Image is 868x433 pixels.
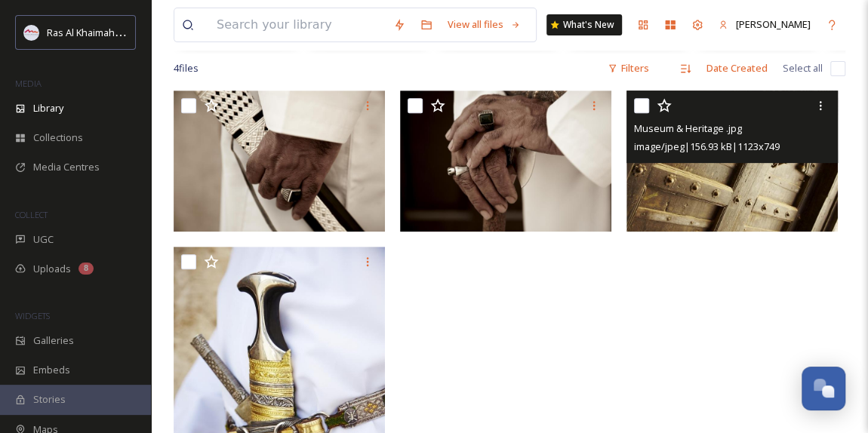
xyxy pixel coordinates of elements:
span: Uploads [33,262,71,276]
span: 4 file s [174,61,199,75]
span: [PERSON_NAME] [736,17,811,31]
div: 8 [78,263,94,275]
a: View all files [440,10,528,39]
div: Date Created [699,54,775,83]
span: Stories [33,392,66,407]
img: Museum & Heritage .jpg [174,91,385,232]
div: Filters [600,54,657,83]
span: Select all [783,61,823,75]
span: Ras Al Khaimah Tourism Development Authority [47,25,260,39]
span: MEDIA [15,78,42,89]
img: Logo_RAKTDA_RGB-01.png [24,25,39,40]
span: UGC [33,232,54,247]
img: Museum & Heritage .jpg [400,91,611,232]
span: COLLECT [15,209,48,220]
span: Media Centres [33,160,100,174]
span: image/jpeg | 156.93 kB | 1123 x 749 [634,140,780,153]
span: Embeds [33,363,70,377]
span: Collections [33,131,83,145]
input: Search your library [209,8,386,41]
span: WIDGETS [15,310,50,321]
span: Museum & Heritage .jpg [634,121,742,135]
span: Galleries [33,333,74,348]
button: Open Chat [802,367,845,410]
a: What's New [546,14,622,35]
span: Library [33,101,63,115]
a: [PERSON_NAME] [711,10,818,39]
